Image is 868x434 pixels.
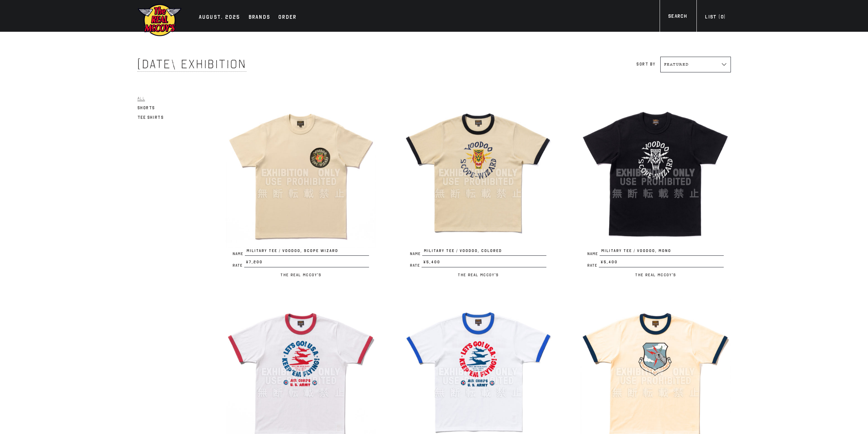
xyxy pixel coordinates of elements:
[660,13,695,22] a: Search
[599,259,724,267] span: ¥5,400
[137,94,145,102] a: All
[233,252,245,256] span: Name
[137,106,156,110] span: Shorts
[580,98,731,279] a: MILITARY TEE / VOODOO, MONO NameMILITARY TEE / VOODOO, MONO Rate¥5,400 The Real McCoy's
[245,248,369,256] span: MILITARY TEE / VOODOO, SCOPE WIZARD
[587,264,599,267] span: Rate
[244,259,369,267] span: ¥7,200
[403,98,553,279] a: MILITARY TEE / VOODOO, COLORED NameMILITARY TEE / VOODOO, COLORED Rate¥5,400 The Real McCoy's
[422,248,546,256] span: MILITARY TEE / VOODOO, COLORED
[580,98,731,248] img: MILITARY TEE / VOODOO, MONO
[721,14,724,20] span: 0
[226,271,376,279] p: The Real McCoy's
[403,271,553,279] p: The Real McCoy's
[137,96,145,101] span: All
[403,98,553,248] img: MILITARY TEE / VOODOO, COLORED
[137,3,182,37] img: mccoys-exhibition
[275,13,300,23] a: Order
[226,98,376,279] a: MILITARY TEE / VOODOO, SCOPE WIZARD NameMILITARY TEE / VOODOO, SCOPE WIZARD Rate¥7,200 The Real M...
[137,57,247,72] span: [DATE] Exhibition
[410,264,422,267] span: Rate
[705,13,725,23] div: List ( )
[278,13,296,23] div: Order
[600,248,724,256] span: MILITARY TEE / VOODOO, MONO
[410,252,422,256] span: Name
[636,62,655,67] label: Sort by
[226,98,376,248] img: MILITARY TEE / VOODOO, SCOPE WIZARD
[137,104,156,112] a: Shorts
[580,271,731,279] p: The Real McCoy's
[137,113,164,122] a: Tee Shirts
[137,115,164,120] span: Tee Shirts
[696,13,734,23] a: List (0)
[199,13,240,23] div: AUGUST. 2025
[422,259,546,267] span: ¥5,400
[587,252,600,256] span: Name
[668,13,687,22] div: Search
[249,13,270,23] div: Brands
[195,13,244,23] a: AUGUST. 2025
[233,264,244,267] span: Rate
